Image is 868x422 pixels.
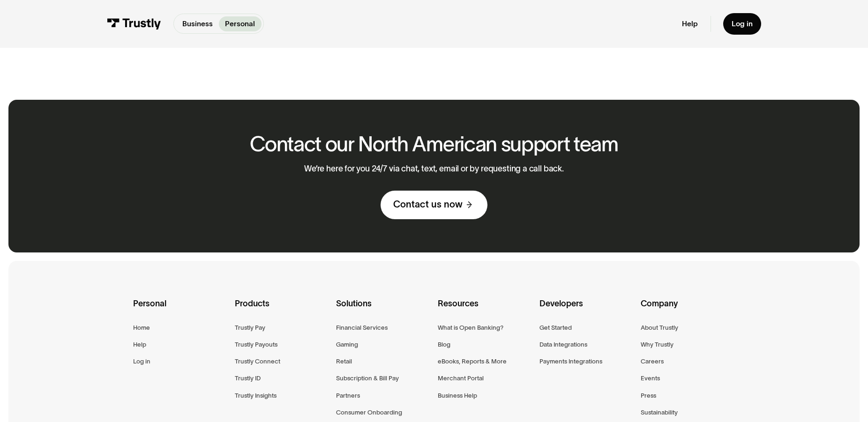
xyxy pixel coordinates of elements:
[219,16,262,31] a: Personal
[133,297,227,323] div: Personal
[641,297,735,323] div: Company
[235,373,261,384] a: Trustly ID
[235,356,280,367] a: Trustly Connect
[235,340,277,350] a: Trustly Payouts
[235,297,329,323] div: Products
[641,323,678,333] a: About Trustly
[393,199,463,211] div: Contact us now
[438,373,484,384] a: Merchant Portal
[641,391,656,401] a: Press
[539,356,602,367] a: Payments Integrations
[250,133,618,156] h2: Contact our North American support team
[336,356,352,367] a: Retail
[235,323,265,333] a: Trustly Pay
[304,164,564,174] p: We’re here for you 24/7 via chat, text, email or by requesting a call back.
[133,340,146,350] a: Help
[336,391,360,401] a: Partners
[723,13,761,35] a: Log in
[682,19,698,29] a: Help
[235,391,277,401] a: Trustly Insights
[381,191,487,219] a: Contact us now
[539,297,634,323] div: Developers
[336,340,358,350] a: Gaming
[732,19,753,29] div: Log in
[336,297,430,323] div: Solutions
[641,340,673,350] a: Why Trustly
[336,373,399,384] a: Subscription & Bill Pay
[176,16,219,31] a: Business
[641,407,678,418] a: Sustainability
[133,356,150,367] a: Log in
[438,323,503,333] a: What is Open Banking?
[641,373,660,384] a: Events
[539,323,572,333] a: Get Started
[336,323,388,333] a: Financial Services
[438,356,507,367] a: eBooks, Reports & More
[438,297,532,323] div: Resources
[641,356,664,367] a: Careers
[438,340,450,350] a: Blog
[539,340,587,350] a: Data Integrations
[225,18,255,29] p: Personal
[438,391,477,401] a: Business Help
[336,407,402,418] a: Consumer Onboarding
[133,323,150,333] a: Home
[107,18,161,30] img: Trustly Logo
[182,18,213,29] p: Business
